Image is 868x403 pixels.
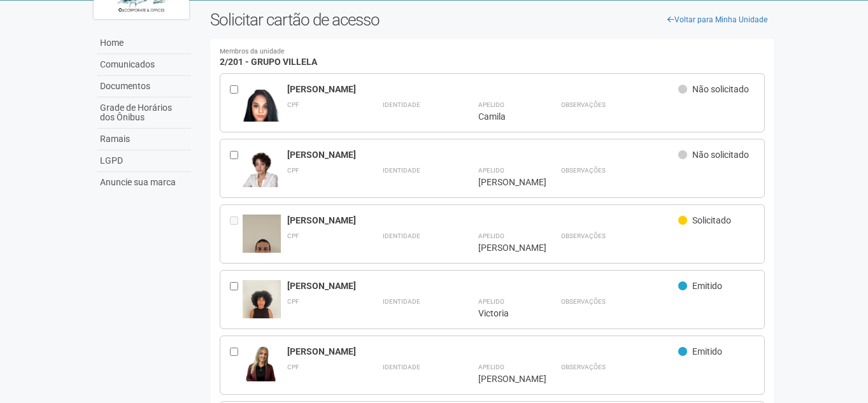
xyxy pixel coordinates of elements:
[243,149,281,188] img: user.jpg
[97,172,191,193] a: Anuncie sua marca
[383,298,420,305] strong: Identidade
[287,101,299,108] strong: CPF
[287,149,679,160] div: [PERSON_NAME]
[478,308,529,319] div: Victoria
[383,364,420,371] strong: Identidade
[210,10,775,29] h2: Solicitar cartão de acesso
[478,111,529,122] div: Camila
[692,150,749,160] span: Não solicitado
[287,364,299,371] strong: CPF
[692,281,722,291] span: Emitido
[478,364,504,371] strong: Apelido
[243,215,281,283] img: user.jpg
[692,84,749,94] span: Não solicitado
[243,83,281,141] img: user.jpg
[692,215,731,225] span: Solicitado
[478,298,504,305] strong: Apelido
[287,298,299,305] strong: CPF
[561,167,606,174] strong: Observações
[220,48,765,55] small: Membros da unidade
[287,215,679,226] div: [PERSON_NAME]
[561,232,606,239] strong: Observações
[692,346,722,357] span: Emitido
[287,280,679,292] div: [PERSON_NAME]
[97,97,191,129] a: Grade de Horários dos Ônibus
[383,167,420,174] strong: Identidade
[478,176,529,188] div: [PERSON_NAME]
[478,242,529,253] div: [PERSON_NAME]
[478,167,504,174] strong: Apelido
[383,101,420,108] strong: Identidade
[287,346,679,357] div: [PERSON_NAME]
[478,101,504,108] strong: Apelido
[97,76,191,97] a: Documentos
[561,101,606,108] strong: Observações
[243,346,281,381] img: user.jpg
[97,150,191,172] a: LGPD
[478,232,504,239] strong: Apelido
[230,215,243,253] div: Entre em contato com a Aministração para solicitar o cancelamento ou 2a via
[97,54,191,76] a: Comunicados
[383,232,420,239] strong: Identidade
[287,232,299,239] strong: CPF
[220,48,765,67] h4: 2/201 - GRUPO VILLELA
[287,167,299,174] strong: CPF
[561,364,606,371] strong: Observações
[287,83,679,95] div: [PERSON_NAME]
[97,129,191,150] a: Ramais
[561,298,606,305] strong: Observações
[97,32,191,54] a: Home
[660,10,774,29] a: Voltar para Minha Unidade
[478,373,529,385] div: [PERSON_NAME]
[243,280,281,331] img: user.jpg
